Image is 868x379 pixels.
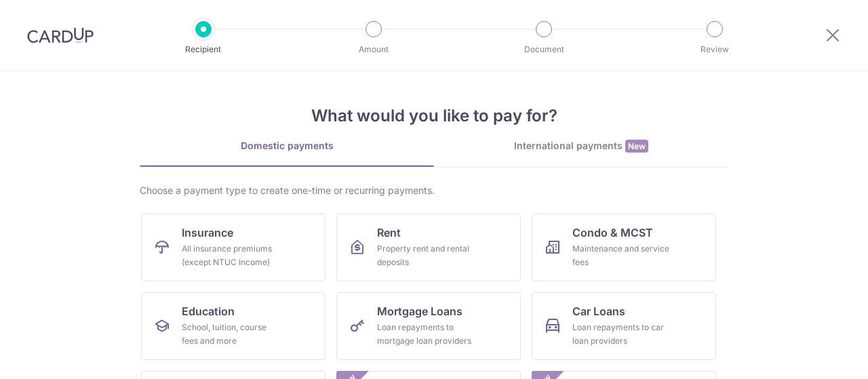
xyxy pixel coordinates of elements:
span: Mortgage Loans [377,303,462,319]
div: School, tuition, course fees and more [182,321,279,348]
h4: What would you like to pay for? [140,104,728,128]
p: Review [665,43,765,56]
div: Loan repayments to mortgage loan providers [377,321,475,348]
div: Property rent and rental deposits [377,242,475,269]
span: Education [182,303,235,319]
p: Recipient [153,43,254,56]
div: All insurance premiums (except NTUC Income) [182,242,279,269]
a: InsuranceAll insurance premiums (except NTUC Income) [141,214,325,281]
div: Maintenance and service fees [572,242,670,269]
a: Mortgage LoansLoan repayments to mortgage loan providers [336,292,521,360]
span: Insurance [182,224,233,241]
img: CardUp [27,27,94,43]
div: Domestic payments [140,139,434,153]
p: Amount [323,43,424,56]
a: RentProperty rent and rental deposits [336,214,521,281]
div: Loan repayments to car loan providers [572,321,670,348]
span: New [625,140,648,153]
span: Rent [377,224,401,241]
a: Condo & MCSTMaintenance and service fees [532,214,716,281]
span: Car Loans [572,303,625,319]
div: Choose a payment type to create one-time or recurring payments. [140,184,728,197]
iframe: Opens a widget where you can find more information [778,338,854,372]
span: Condo & MCST [572,224,653,241]
a: Car LoansLoan repayments to car loan providers [532,292,716,360]
a: EducationSchool, tuition, course fees and more [141,292,325,360]
div: International payments [434,139,728,153]
p: Document [494,43,594,56]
